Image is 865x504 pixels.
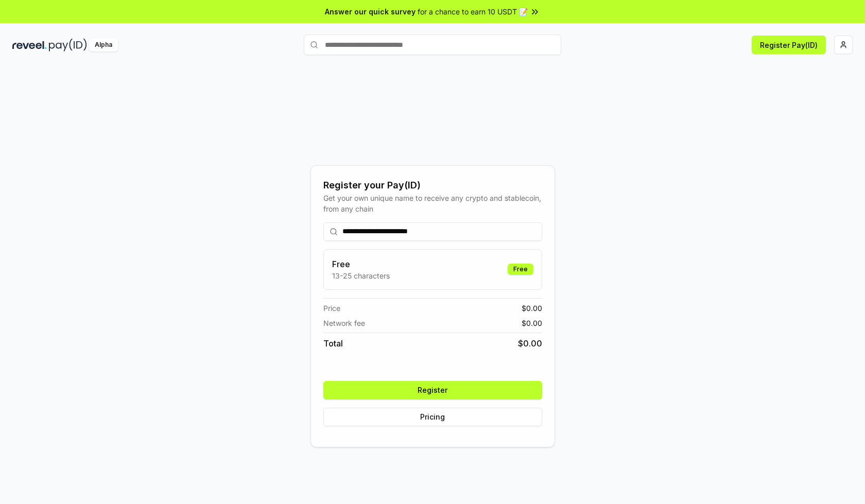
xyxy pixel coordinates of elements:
span: Price [323,303,340,314]
p: 13-25 characters [332,270,390,281]
button: Register Pay(ID) [752,36,826,54]
img: pay_id [49,39,87,51]
span: $ 0.00 [522,303,542,314]
h3: Free [332,258,390,270]
span: for a chance to earn 10 USDT 📝 [418,6,528,17]
button: Register [323,381,542,399]
div: Alpha [89,39,118,51]
span: $ 0.00 [522,318,542,328]
div: Register your Pay(ID) [323,178,542,193]
span: Total [323,337,343,350]
div: Get your own unique name to receive any crypto and stablecoin, from any chain [323,193,542,214]
span: Answer our quick survey [325,6,416,17]
div: Free [508,264,533,275]
span: $ 0.00 [518,337,542,350]
button: Pricing [323,408,542,426]
span: Network fee [323,318,365,328]
img: reveel_dark [12,39,47,51]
